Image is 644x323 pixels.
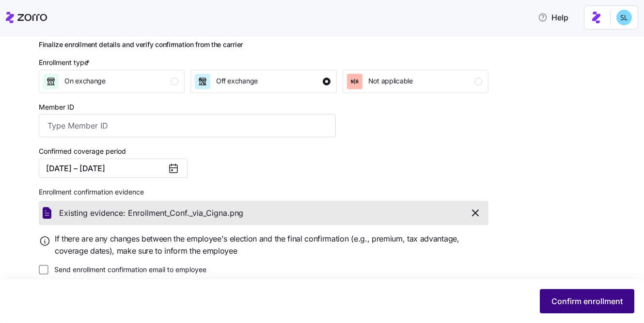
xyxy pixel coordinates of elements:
[230,207,243,219] span: png
[59,207,230,219] span: Existing evidence: Enrollment_Conf._via_Cigna.
[540,289,634,313] button: Confirm enrollment
[551,295,623,307] span: Confirm enrollment
[616,10,632,25] img: 7c620d928e46699fcfb78cede4daf1d1
[39,187,144,197] span: Enrollment confirmation evidence
[39,40,488,49] h2: Finalize enrollment details and verify confirmation from the carrier
[39,114,336,137] input: Type Member ID
[64,76,106,86] span: On exchange
[39,146,126,157] label: Confirmed coverage period
[538,12,568,23] span: Help
[48,265,206,275] label: Send enrollment confirmation email to employee
[55,233,488,257] span: If there are any changes between the employee's election and the final confirmation (e.g., premiu...
[39,57,92,68] div: Enrollment type
[39,159,188,178] button: [DATE] – [DATE]
[530,8,576,27] button: Help
[216,76,258,86] span: Off exchange
[368,76,413,86] span: Not applicable
[39,102,74,113] label: Member ID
